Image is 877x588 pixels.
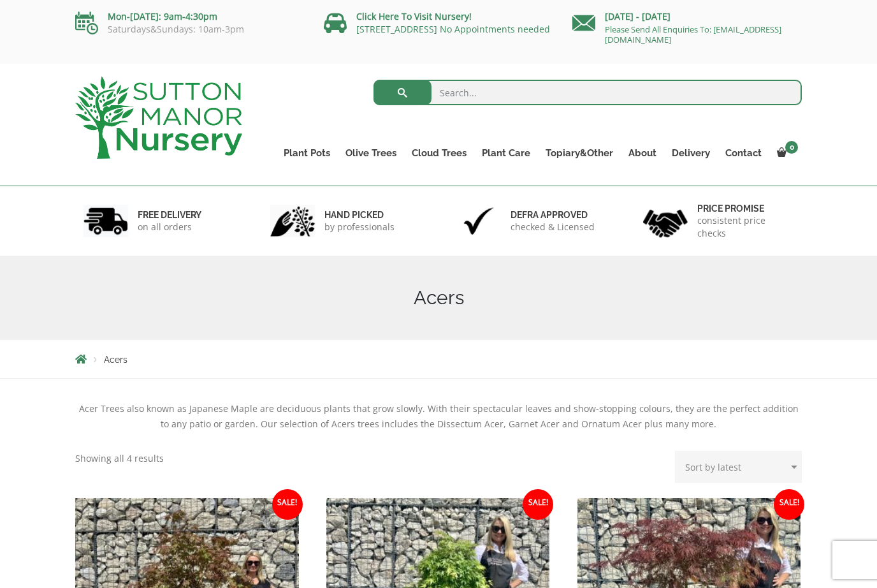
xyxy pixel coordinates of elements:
a: Please Send All Enquiries To: [EMAIL_ADDRESS][DOMAIN_NAME] [605,24,781,45]
img: 1.jpg [83,205,128,237]
div: Acer Trees also known as Japanese Maple are deciduous plants that grow slowly. With their spectac... [75,401,802,432]
p: Saturdays&Sundays: 10am-3pm [75,24,305,34]
a: Plant Pots [276,144,338,162]
span: Sale! [272,489,303,520]
p: Showing all 4 results [75,451,164,466]
a: [STREET_ADDRESS] No Appointments needed [356,23,550,35]
h6: hand picked [324,209,395,221]
span: 0 [785,141,798,154]
img: 2.jpg [270,205,315,237]
img: 4.jpg [643,202,688,240]
a: About [621,144,664,162]
span: Sale! [523,489,553,520]
nav: Breadcrumbs [75,354,802,364]
a: 0 [769,144,802,162]
select: Shop order [675,451,802,483]
p: Mon-[DATE]: 9am-4:30pm [75,9,305,24]
h6: FREE DELIVERY [138,209,201,221]
a: Cloud Trees [404,144,474,162]
img: 3.jpg [456,205,501,237]
h6: Price promise [697,203,794,214]
p: by professionals [324,221,395,233]
a: Topiary&Other [538,144,621,162]
p: checked & Licensed [511,221,595,233]
a: Click Here To Visit Nursery! [356,10,472,22]
p: on all orders [138,221,201,233]
a: Olive Trees [338,144,404,162]
img: logo [75,77,242,159]
a: Delivery [664,144,718,162]
input: Search... [373,80,802,105]
p: consistent price checks [697,214,794,240]
h1: Acers [75,286,802,309]
a: Contact [718,144,769,162]
a: Plant Care [474,144,538,162]
p: [DATE] - [DATE] [572,9,802,24]
span: Sale! [774,489,804,520]
span: Acers [104,355,127,365]
h6: Defra approved [511,209,595,221]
